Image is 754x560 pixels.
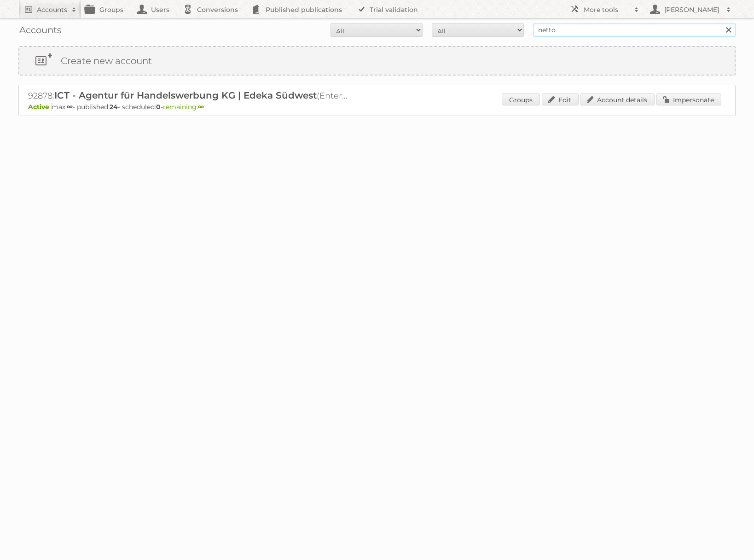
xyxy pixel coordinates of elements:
a: Edit [542,93,579,105]
span: Active [28,103,52,111]
strong: 24 [110,103,118,111]
span: ICT - Agentur für Handelswerbung KG | Edeka Südwest [54,90,317,101]
h2: [PERSON_NAME] [662,5,722,14]
p: max: - published: - scheduled: - [28,103,726,111]
strong: ∞ [67,103,73,111]
h2: More tools [584,5,630,14]
a: Create new account [19,47,735,75]
h2: 92878: (Enterprise ∞) - TRIAL [28,90,350,102]
h2: Accounts [37,5,67,14]
a: Account details [580,93,655,105]
strong: 0 [156,103,161,111]
a: Groups [502,93,540,105]
span: remaining: [163,103,204,111]
strong: ∞ [198,103,204,111]
a: Impersonate [656,93,721,105]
